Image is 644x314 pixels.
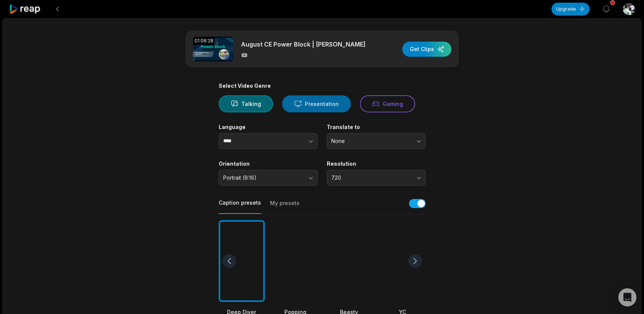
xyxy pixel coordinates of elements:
[223,174,303,181] span: Portrait (9:16)
[402,42,451,57] button: Get Clips
[270,199,300,214] button: My presets
[241,40,366,49] p: August CE Power Block | [PERSON_NAME]
[327,133,426,149] button: None
[219,95,273,112] button: Talking
[219,82,426,89] div: Select Video Genre
[327,124,426,131] label: Translate to
[327,160,426,167] label: Resolution
[551,3,590,16] button: Upgrade
[618,288,636,306] div: Open Intercom Messenger
[219,160,318,167] label: Orientation
[282,95,351,112] button: Presentation
[327,170,426,186] button: 720
[193,37,215,45] div: 01:08:28
[360,95,415,112] button: Gaming
[219,199,261,214] button: Caption presets
[331,174,411,181] span: 720
[219,170,318,186] button: Portrait (9:16)
[219,124,318,131] label: Language
[331,138,411,145] span: None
